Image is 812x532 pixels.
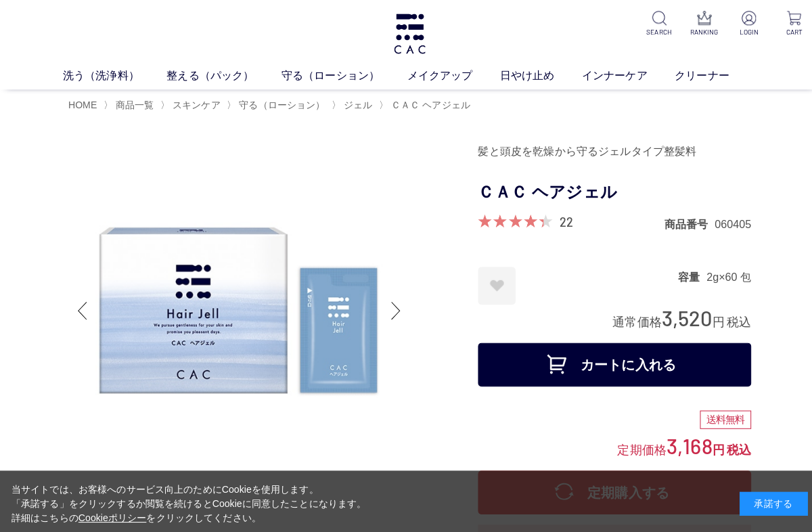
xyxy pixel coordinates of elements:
[708,215,744,229] dd: 060405
[338,99,369,110] a: ジェル
[607,313,656,326] span: 通常価格
[733,487,800,511] div: 承諾する
[694,407,744,426] div: 送料無料
[78,508,145,518] a: Cookieポリシー
[340,99,369,110] span: ジェル
[62,67,165,83] a: 洗う（洗浄料）
[672,267,700,282] dt: 容量
[474,265,511,302] a: お気に入りに登録する
[388,99,466,110] span: ＣＡＣ ヘアジェル
[639,11,667,37] a: SEARCH
[376,98,470,111] li: 〉
[279,67,403,83] a: 守る（ローション）
[159,98,222,111] li: 〉
[720,439,744,453] span: 税込
[388,14,424,53] img: logo
[234,99,322,110] a: 守る（ローション）
[683,27,712,37] p: RANKING
[474,175,744,206] h1: ＣＡＣ ヘアジェル
[554,213,568,227] a: 22
[68,99,96,110] a: HOME
[669,67,750,83] a: クリーナー
[656,303,706,328] span: 3,520
[706,439,718,453] span: 円
[328,98,372,111] li: 〉
[706,313,718,326] span: 円
[168,99,219,110] a: スキンケア
[12,478,363,520] div: 当サイトでは、お客様へのサービス向上のためにCookieを使用します。 「承諾する」をクリックするか閲覧を続けるとCookieに同意したことになります。 詳細はこちらの をクリックしてください。
[658,215,708,229] dt: 商品番号
[237,99,322,110] span: 守る（ローション）
[102,98,156,111] li: 〉
[112,99,152,110] a: 商品一覧
[660,429,706,454] span: 3,168
[612,438,660,453] span: 定期価格
[683,11,712,37] a: RANKING
[114,99,152,110] span: 商品一覧
[385,99,466,110] a: ＣＡＣ ヘアジェル
[720,313,744,326] span: 税込
[403,67,495,83] a: メイクアップ
[639,27,667,37] p: SEARCH
[171,99,219,110] span: スキンケア
[773,11,801,37] a: CART
[728,27,757,37] p: LOGIN
[165,67,279,83] a: 整える（パック）
[474,340,744,383] button: カートに入れる
[474,139,744,162] div: 髪と頭皮を乾燥から守るジェルタイプ整髪料
[773,27,801,37] p: CART
[700,267,744,282] dd: 2g×60 包
[577,67,669,83] a: インナーケア
[68,139,406,477] img: ＣＡＣ ヘアジェル
[225,98,325,111] li: 〉
[495,67,577,83] a: 日やけ止め
[728,11,757,37] a: LOGIN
